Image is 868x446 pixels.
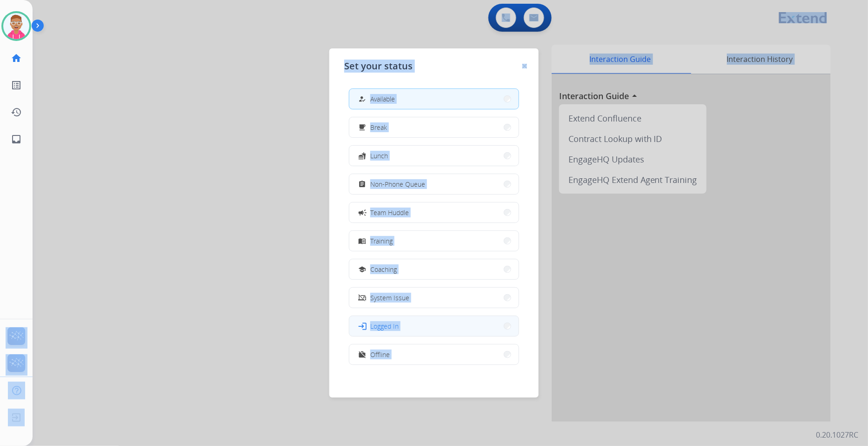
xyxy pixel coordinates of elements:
[349,288,519,308] button: System Issue
[11,134,22,145] mat-icon: inbox
[349,231,519,251] button: Training
[359,152,367,160] mat-icon: fastfood
[3,13,29,39] img: avatar
[359,180,367,188] mat-icon: assignment
[370,293,409,303] span: System Issue
[11,53,22,64] mat-icon: home
[349,345,519,365] button: Offline
[11,80,22,91] mat-icon: list_alt
[359,95,367,103] mat-icon: how_to_reg
[349,174,519,194] button: Non-Phone Queue
[370,151,388,161] span: Lunch
[370,179,425,189] span: Non-Phone Queue
[349,203,519,223] button: Team Huddle
[359,123,367,131] mat-icon: free_breakfast
[370,350,390,359] span: Offline
[344,60,413,73] span: Set your status
[359,237,367,245] mat-icon: menu_book
[370,94,395,104] span: Available
[349,259,519,279] button: Coaching
[370,264,397,274] span: Coaching
[358,321,367,331] mat-icon: login
[370,236,393,246] span: Training
[349,146,519,166] button: Lunch
[349,117,519,137] button: Break
[11,107,22,118] mat-icon: history
[816,429,859,440] p: 0.20.1027RC
[349,316,519,336] button: Logged In
[370,321,399,331] span: Logged In
[370,208,409,217] span: Team Huddle
[370,122,387,132] span: Break
[349,89,519,109] button: Available
[359,294,367,302] mat-icon: phonelink_off
[358,208,367,217] mat-icon: campaign
[359,351,367,358] mat-icon: work_off
[359,265,367,273] mat-icon: school
[522,64,527,68] img: close-button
